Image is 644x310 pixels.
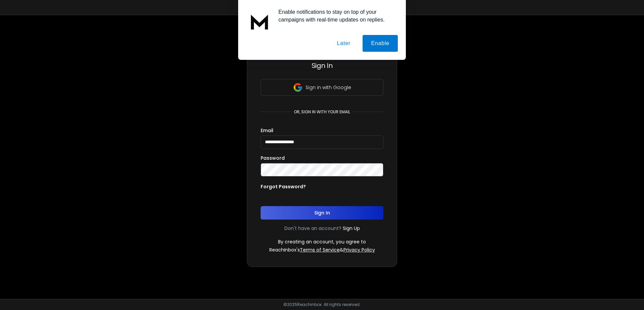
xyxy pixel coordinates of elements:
p: Don't have an account? [284,225,341,232]
button: Later [328,35,359,52]
p: © 2025 Reachinbox. All rights reserved. [283,302,361,307]
p: Sign in with Google [306,84,351,91]
img: notification icon [246,8,273,35]
a: Terms of Service [300,246,340,253]
div: Enable notifications to stay on top of your campaigns with real-time updates on replies. [273,8,398,24]
h3: Sign In [261,61,383,70]
button: Sign in with Google [261,79,383,96]
button: Sign In [261,206,383,220]
a: Privacy Policy [343,246,375,253]
button: Enable [363,35,398,52]
p: or, sign in with your email [291,109,353,115]
p: By creating an account, you agree to [278,238,366,245]
label: Email [261,128,273,133]
label: Password [261,156,285,160]
p: Forgot Password? [261,183,306,190]
a: Sign Up [343,225,360,232]
p: ReachInbox's & [269,246,375,253]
